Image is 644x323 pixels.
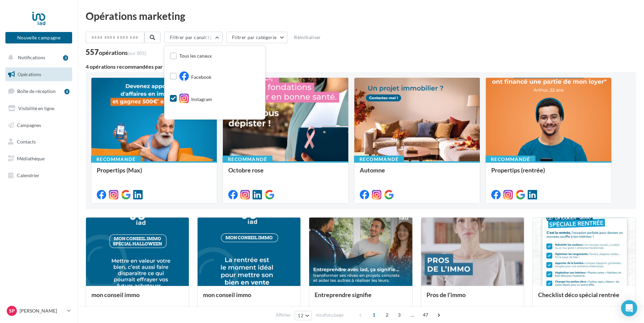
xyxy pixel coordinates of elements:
[86,11,636,21] div: Opérations marketing
[316,312,344,318] span: résultats/page
[5,32,72,43] button: Nouvelle campagne
[17,122,41,128] span: Campagnes
[538,291,630,305] div: Checklist déco spécial rentrée
[86,64,636,69] div: 4 opérations recommandées par votre enseigne
[407,310,418,320] span: ...
[17,156,45,161] span: Médiathèque
[298,313,303,318] span: 12
[17,139,36,144] span: Contacts
[4,101,74,116] a: Visibilité en ligne
[276,312,291,318] span: Afficher
[223,156,272,163] div: Recommandé
[4,67,74,82] a: Opérations
[354,156,404,163] div: Recommandé
[4,118,74,132] a: Campagnes
[191,74,211,80] span: Facebook
[17,88,56,94] span: Boîte de réception
[203,291,295,305] div: mon conseil immo
[18,105,54,111] span: Visibilité en ligne
[394,310,405,320] span: 3
[4,135,74,149] a: Contacts
[164,32,223,43] button: Filtrer par canal(1)
[64,89,69,94] div: 4
[179,53,212,59] span: Tous les canaux
[5,304,72,317] a: Sp [PERSON_NAME]
[420,310,431,320] span: 47
[360,167,474,180] div: Automne
[491,167,606,180] div: Propertips (rentrée)
[486,156,535,163] div: Recommandé
[4,51,71,65] button: Notifications 3
[4,152,74,166] a: Médiathèque
[18,71,41,77] span: Opérations
[9,308,15,314] span: Sp
[17,172,39,178] span: Calendrier
[128,50,146,56] span: (sur 801)
[427,291,519,305] div: Pros de l'immo
[291,33,324,41] button: Réinitialiser
[18,55,45,60] span: Notifications
[295,311,312,320] button: 12
[91,156,141,163] div: Recommandé
[228,167,343,180] div: Octobre rose
[4,84,74,98] a: Boîte de réception4
[63,55,68,61] div: 3
[315,291,407,305] div: Entreprendre signifie
[91,291,183,305] div: mon conseil immo
[621,300,637,316] div: Open Intercom Messenger
[20,308,64,314] p: [PERSON_NAME]
[369,310,379,320] span: 1
[226,32,288,43] button: Filtrer par catégorie
[4,168,74,183] a: Calendrier
[382,310,392,320] span: 2
[86,49,146,56] div: 557
[99,50,146,56] div: opérations
[97,167,211,180] div: Propertips (Max)
[191,96,212,103] span: Instagram
[206,35,211,40] span: (1)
